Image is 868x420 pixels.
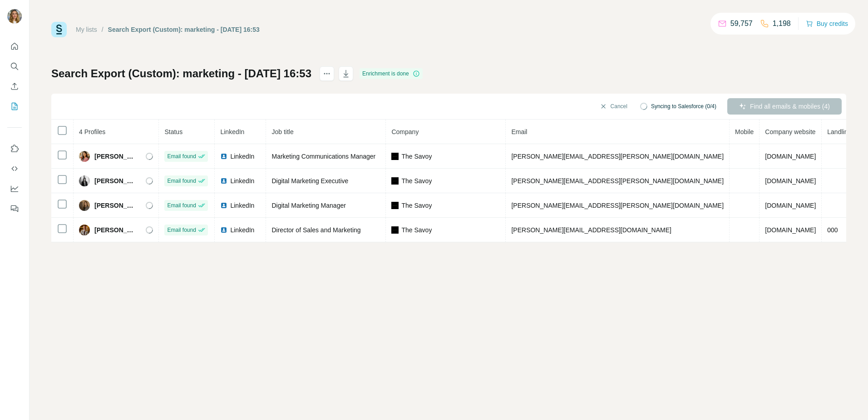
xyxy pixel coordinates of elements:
[401,152,432,161] span: The Savoy
[593,98,634,115] button: Cancel
[94,152,137,161] span: [PERSON_NAME]
[391,153,399,160] img: company-logo
[391,226,399,234] img: company-logo
[765,177,816,185] span: [DOMAIN_NAME]
[765,226,816,234] span: [DOMAIN_NAME]
[220,202,227,209] img: LinkedIn logo
[806,17,848,30] button: Buy credits
[511,226,671,234] span: [PERSON_NAME][EMAIL_ADDRESS][DOMAIN_NAME]
[271,153,375,160] span: Marketing Communications Manager
[167,152,196,160] span: Email found
[167,201,196,210] span: Email found
[827,226,838,234] span: 000
[271,128,293,135] span: Job title
[765,153,816,160] span: [DOMAIN_NAME]
[220,153,227,160] img: LinkedIn logo
[735,128,754,135] span: Mobile
[230,225,254,235] span: LinkedIn
[511,153,724,160] span: [PERSON_NAME][EMAIL_ADDRESS][PERSON_NAME][DOMAIN_NAME]
[7,38,22,55] button: Quick start
[79,175,90,186] img: Avatar
[511,202,724,209] span: [PERSON_NAME][EMAIL_ADDRESS][PERSON_NAME][DOMAIN_NAME]
[827,128,851,135] span: Landline
[167,177,196,185] span: Email found
[7,9,22,24] img: Avatar
[79,200,90,211] img: Avatar
[230,152,254,161] span: LinkedIn
[7,98,22,115] button: My lists
[401,225,432,235] span: The Savoy
[79,151,90,162] img: Avatar
[7,140,22,157] button: Use Surfe on LinkedIn
[511,128,527,135] span: Email
[765,128,815,135] span: Company website
[651,102,716,110] span: Syncing to Salesforce (0/4)
[79,128,105,135] span: 4 Profiles
[730,18,753,29] p: 59,757
[765,202,816,209] span: [DOMAIN_NAME]
[320,66,334,81] button: actions
[51,66,311,81] h1: Search Export (Custom): marketing - [DATE] 16:53
[51,22,67,37] img: Surfe Logo
[391,177,399,185] img: company-logo
[94,225,137,235] span: [PERSON_NAME]
[7,58,22,75] button: Search
[102,25,104,34] li: /
[167,226,196,234] span: Email found
[401,176,432,185] span: The Savoy
[76,26,97,33] a: My lists
[7,160,22,177] button: Use Surfe API
[401,201,432,210] span: The Savoy
[773,18,791,29] p: 1,198
[511,177,724,185] span: [PERSON_NAME][EMAIL_ADDRESS][PERSON_NAME][DOMAIN_NAME]
[271,202,345,209] span: Digital Marketing Manager
[391,128,419,135] span: Company
[271,177,348,185] span: Digital Marketing Executive
[79,225,90,235] img: Avatar
[360,68,423,79] div: Enrichment is done
[220,128,244,135] span: LinkedIn
[7,78,22,95] button: Enrich CSV
[220,226,227,234] img: LinkedIn logo
[164,128,182,135] span: Status
[230,176,254,185] span: LinkedIn
[94,176,137,185] span: [PERSON_NAME]
[108,25,260,34] div: Search Export (Custom): marketing - [DATE] 16:53
[220,177,227,185] img: LinkedIn logo
[7,180,22,197] button: Dashboard
[230,201,254,210] span: LinkedIn
[7,200,22,217] button: Feedback
[391,202,399,209] img: company-logo
[94,201,137,210] span: [PERSON_NAME]
[271,226,360,234] span: Director of Sales and Marketing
